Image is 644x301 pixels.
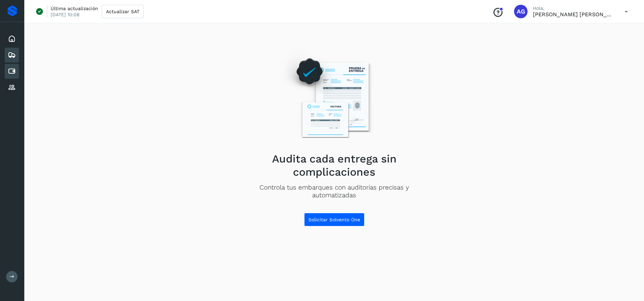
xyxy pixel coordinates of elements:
div: Embarques [5,48,19,62]
img: Empty state image [276,48,393,147]
div: Proveedores [5,80,19,95]
div: Inicio [5,31,19,46]
p: Hola, [533,5,614,11]
p: Controla tus embarques con auditorías precisas y automatizadas [238,184,430,199]
button: Solicitar Solvento One [304,213,365,226]
div: Cuentas por pagar [5,64,19,79]
p: [DATE] 10:08 [51,11,80,18]
p: Abigail Gonzalez Leon [533,11,614,18]
span: Actualizar SAT [106,9,139,14]
h2: Audita cada entrega sin complicaciones [238,152,430,178]
span: Solicitar Solvento One [308,217,360,222]
button: Actualizar SAT [102,5,144,18]
p: Última actualización [51,5,98,11]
